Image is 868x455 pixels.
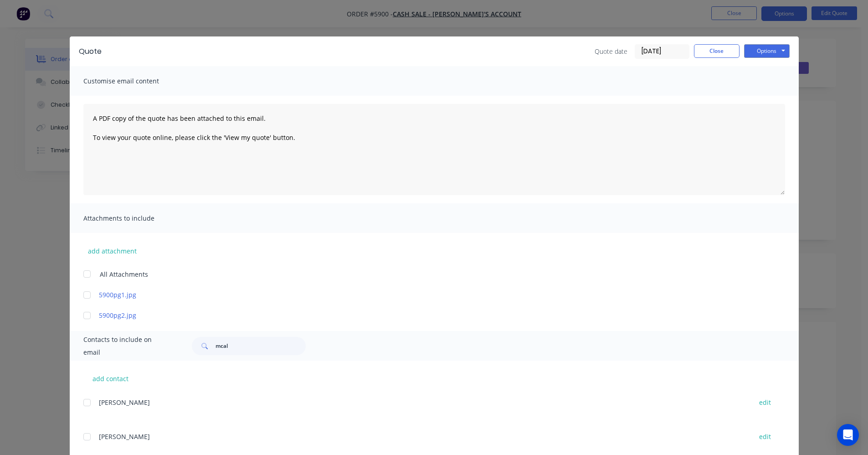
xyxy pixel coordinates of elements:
textarea: A PDF copy of the quote has been attached to this email. To view your quote online, please click ... [83,104,785,195]
div: Quote [79,46,102,57]
button: add attachment [83,244,141,258]
div: Open Intercom Messenger [837,424,859,446]
button: Close [694,44,740,58]
span: Attachments to include [83,212,184,225]
span: Quote date [595,47,627,56]
button: edit [754,396,776,408]
button: edit [754,430,776,443]
button: Options [744,44,790,58]
span: Contacts to include on email [83,333,169,359]
a: 5900pg2.jpg [99,310,743,320]
a: 5900pg1.jpg [99,290,743,300]
button: add contact [83,372,138,385]
span: [PERSON_NAME] [99,432,150,441]
span: All Attachments [100,269,148,279]
span: Customise email content [83,75,184,88]
input: Search... [216,337,306,355]
span: [PERSON_NAME] [99,398,150,407]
